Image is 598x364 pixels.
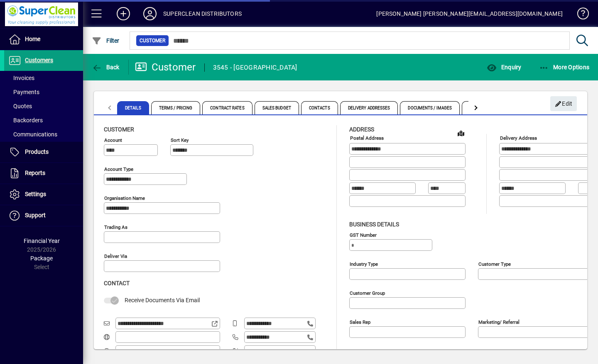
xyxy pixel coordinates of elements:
[25,148,49,155] span: Products
[539,64,590,70] span: More Options
[117,101,149,114] span: Details
[340,101,398,114] span: Delivery Addresses
[163,7,242,20] div: SUPERCLEAN DISTRIBUTORS
[376,7,563,20] div: [PERSON_NAME] [PERSON_NAME][EMAIL_ADDRESS][DOMAIN_NAME]
[104,195,145,201] mat-label: Organisation name
[30,255,53,262] span: Package
[350,319,370,325] mat-label: Sales rep
[104,126,134,133] span: Customer
[478,348,493,354] mat-label: Region
[104,253,127,259] mat-label: Deliver via
[555,97,573,111] span: Edit
[4,99,83,113] a: Quotes
[92,37,120,44] span: Filter
[140,36,165,45] span: Customer
[202,101,252,114] span: Contract Rates
[4,29,83,50] a: Home
[4,163,83,184] a: Reports
[478,319,520,325] mat-label: Marketing/ Referral
[349,221,399,228] span: Business details
[8,131,57,138] span: Communications
[137,6,163,21] button: Profile
[454,126,468,140] a: View on map
[213,61,297,74] div: 3545 - [GEOGRAPHIC_DATA]
[90,60,122,75] button: Back
[478,261,511,267] mat-label: Customer type
[4,71,83,85] a: Invoices
[350,348,368,354] mat-label: Manager
[4,113,83,127] a: Backorders
[400,101,460,114] span: Documents / Images
[550,96,577,111] button: Edit
[537,60,592,75] button: More Options
[487,64,521,70] span: Enquiry
[25,57,53,63] span: Customers
[104,224,127,230] mat-label: Trading as
[104,280,130,286] span: Contact
[110,6,137,21] button: Add
[350,261,378,267] mat-label: Industry type
[25,170,45,176] span: Reports
[25,36,40,42] span: Home
[125,297,200,303] span: Receive Documents Via Email
[83,60,129,75] app-page-header-button: Back
[571,2,588,29] a: Knowledge Base
[151,101,201,114] span: Terms / Pricing
[25,191,46,197] span: Settings
[4,127,83,141] a: Communications
[301,101,338,114] span: Contacts
[485,60,523,75] button: Enquiry
[350,290,385,296] mat-label: Customer group
[8,103,32,109] span: Quotes
[171,137,189,143] mat-label: Sort key
[104,166,133,172] mat-label: Account Type
[25,212,46,218] span: Support
[4,205,83,226] a: Support
[8,75,34,81] span: Invoices
[8,117,43,124] span: Backorders
[255,101,299,114] span: Sales Budget
[92,64,120,70] span: Back
[4,142,83,163] a: Products
[135,61,196,74] div: Customer
[8,89,39,95] span: Payments
[462,101,508,114] span: Custom Fields
[4,184,83,205] a: Settings
[350,232,377,238] mat-label: GST Number
[24,238,60,244] span: Financial Year
[4,85,83,99] a: Payments
[104,137,122,143] mat-label: Account
[349,126,374,133] span: Address
[90,33,122,48] button: Filter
